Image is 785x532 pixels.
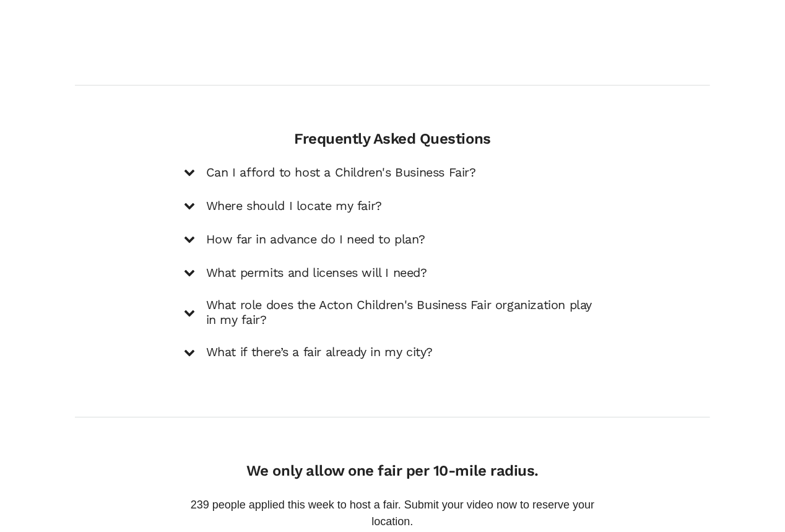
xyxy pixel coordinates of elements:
[184,130,601,148] h4: Frequently Asked Questions
[184,497,601,530] p: 239 people applied this week to host a fair. Submit your video now to reserve your location.
[206,345,433,360] h5: What if there’s a fair already in my city?
[206,232,425,247] h5: How far in advance do I need to plan?
[206,165,476,180] h5: Can I afford to host a Children's Business Fair?
[206,266,427,281] h5: What permits and licenses will I need?
[206,298,601,328] h5: What role does the Acton Children's Business Fair organization play in my fair?
[206,199,382,214] h5: Where should I locate my fair?
[184,462,601,480] h4: We only allow one fair per 10-mile radius.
